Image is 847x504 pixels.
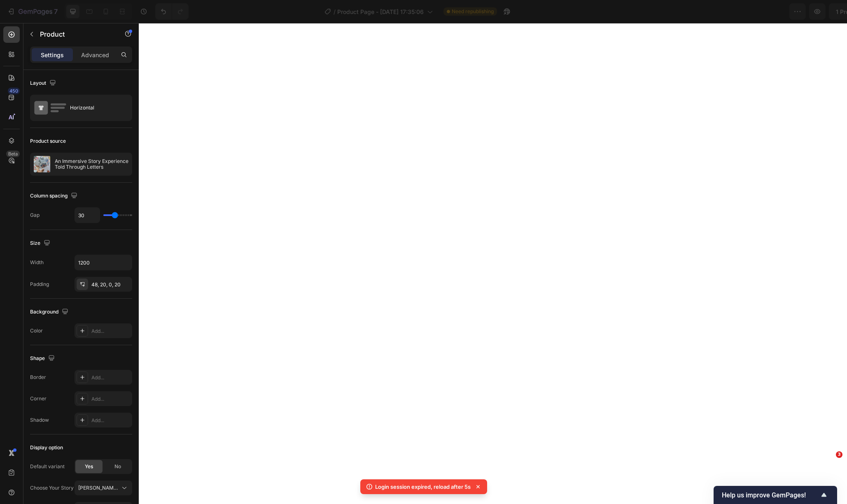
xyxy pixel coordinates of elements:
input: Auto [75,255,132,270]
div: Product source [30,137,66,145]
div: Add... [91,417,130,424]
button: 7 [3,3,61,20]
div: Publish [799,7,820,16]
span: Product Page - [DATE] 17:35:06 [337,7,424,16]
input: Auto [75,208,100,223]
button: [PERSON_NAME] - WWII Romance [75,481,132,495]
div: Beta [6,151,20,157]
button: 1 product assigned [679,3,758,20]
button: Save [762,3,789,20]
iframe: Intercom live chat [819,464,839,483]
button: Publish [792,3,827,20]
span: Yes [85,463,93,470]
div: Color [30,327,43,334]
span: Need republishing [452,8,494,15]
span: [PERSON_NAME] - WWII Romance [78,484,119,492]
p: Product [40,29,110,39]
span: 3 [836,451,842,458]
div: Background [30,307,70,318]
div: Choose Your Story [30,484,74,492]
p: Advanced [81,51,109,59]
div: Add... [91,374,130,381]
div: Border [30,374,46,381]
div: Size [30,238,52,249]
div: Default variant [30,463,65,470]
div: Shape [30,353,56,364]
span: 1 product assigned [686,7,740,16]
div: Padding [30,281,49,288]
div: Display option [30,444,63,451]
p: Settings [41,51,64,59]
iframe: To enrich screen reader interactions, please activate Accessibility in Grammarly extension settings [139,23,847,504]
div: Horizontal [70,98,120,117]
div: Undo/Redo [155,3,189,20]
div: Shadow [30,416,49,424]
span: No [114,463,121,470]
p: Login session expired, reload after 5s [375,483,471,491]
img: product feature img [34,156,50,172]
div: 450 [8,88,20,94]
div: Column spacing [30,190,79,202]
p: An Immersive Story Experience Told Through Letters [55,158,128,170]
p: 7 [54,7,58,16]
span: Help us improve GemPages! [722,491,819,499]
button: Show survey - Help us improve GemPages! [722,490,829,500]
div: 48, 20, 0, 20 [91,281,130,288]
div: Corner [30,395,47,402]
div: Add... [91,327,130,335]
div: Width [30,259,44,266]
div: Gap [30,211,40,219]
div: Add... [91,395,130,403]
span: Save [769,8,782,15]
div: Layout [30,78,58,89]
span: / [334,7,336,16]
